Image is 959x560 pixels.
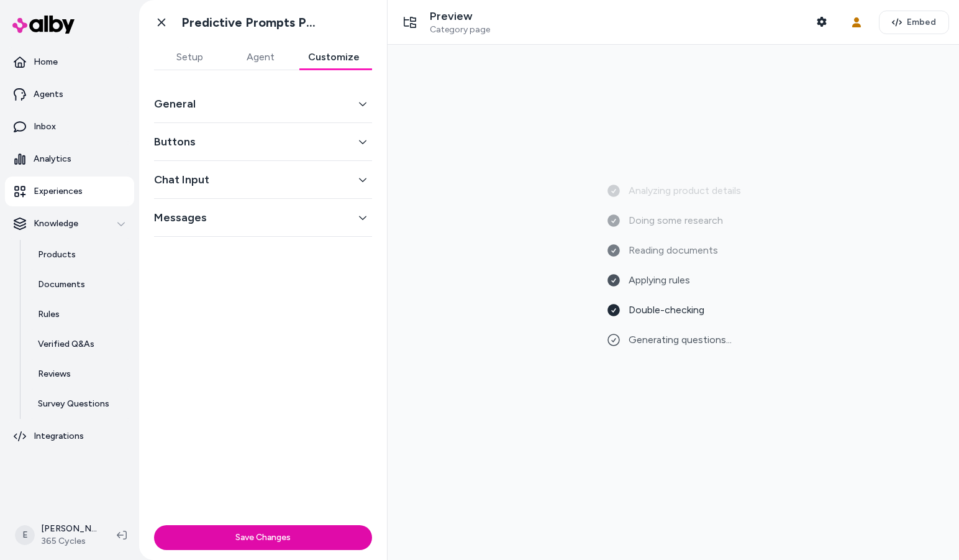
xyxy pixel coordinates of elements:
[5,421,134,451] a: Integrations
[5,112,134,142] a: Inbox
[38,249,76,261] p: Products
[25,300,134,329] a: Rules
[5,209,134,239] button: Knowledge
[5,47,134,77] a: Home
[34,218,78,230] p: Knowledge
[34,153,71,165] p: Analytics
[154,209,372,226] button: Messages
[34,185,83,198] p: Experiences
[879,11,949,34] button: Embed
[34,56,58,68] p: Home
[629,243,718,258] span: Reading documents
[907,16,936,29] span: Embed
[154,95,372,112] button: General
[629,273,690,288] span: Applying rules
[34,88,63,101] p: Agents
[38,308,60,321] p: Rules
[5,80,134,109] a: Agents
[25,359,134,389] a: Reviews
[181,15,321,30] h1: Predictive Prompts PLP
[34,430,84,443] p: Integrations
[34,121,56,133] p: Inbox
[25,389,134,419] a: Survey Questions
[154,525,372,550] button: Save Changes
[38,398,109,410] p: Survey Questions
[225,45,296,70] button: Agent
[7,515,107,555] button: E[PERSON_NAME]365 Cycles
[154,171,372,188] button: Chat Input
[25,329,134,359] a: Verified Q&As
[154,45,225,70] button: Setup
[629,303,704,318] span: Double-checking
[41,535,97,548] span: 365 Cycles
[296,45,372,70] button: Customize
[629,183,741,198] span: Analyzing product details
[430,9,490,24] p: Preview
[38,368,71,380] p: Reviews
[12,16,75,34] img: alby Logo
[38,338,94,351] p: Verified Q&As
[38,278,85,291] p: Documents
[154,133,372,150] button: Buttons
[430,24,490,35] span: Category page
[41,523,97,535] p: [PERSON_NAME]
[15,525,35,545] span: E
[5,144,134,174] a: Analytics
[25,270,134,300] a: Documents
[629,213,723,228] span: Doing some research
[5,177,134,206] a: Experiences
[629,333,732,347] span: Generating questions...
[25,240,134,270] a: Products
